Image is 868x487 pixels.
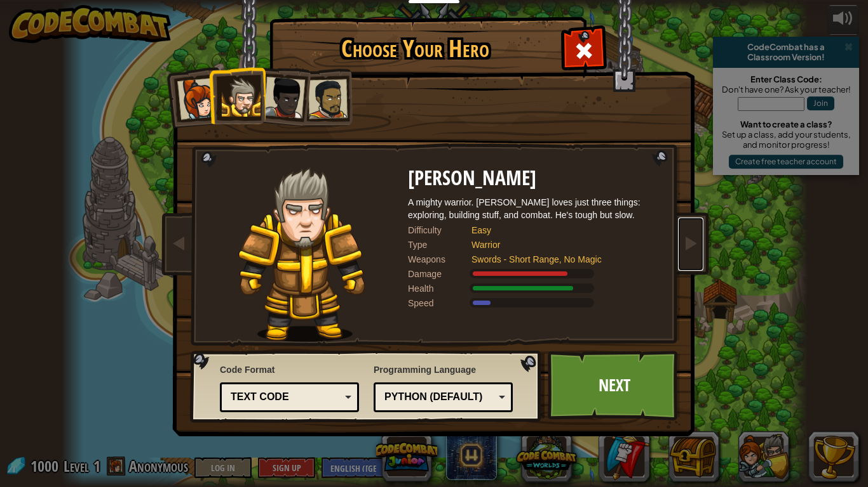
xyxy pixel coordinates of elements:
[384,390,494,405] div: Python (Default)
[190,351,545,423] img: language-selector-background.png
[163,66,225,128] li: Captain Anya Weston
[249,64,311,126] li: Lady Ida Justheart
[408,268,471,280] div: Damage
[408,282,662,295] div: Gains 140% of listed Warrior armor health.
[408,297,662,309] div: Moves at 6 meters per second.
[231,390,341,405] div: Text code
[471,253,649,266] div: Swords - Short Range, No Magic
[272,36,558,62] h1: Choose Your Hero
[208,67,266,124] li: Sir Tharin Thunderfist
[238,167,366,342] img: knight-pose.png
[471,238,649,251] div: Warrior
[408,224,471,237] div: Difficulty
[408,167,662,190] h2: [PERSON_NAME]
[548,351,681,420] a: Next
[374,363,513,376] span: Programming Language
[220,363,359,376] span: Code Format
[408,238,471,251] div: Type
[471,224,649,237] div: Easy
[294,68,353,127] li: Alejandro the Duelist
[408,268,662,280] div: Deals 120% of listed Warrior weapon damage.
[408,297,471,309] div: Speed
[408,282,471,295] div: Health
[408,196,662,221] div: A mighty warrior. [PERSON_NAME] loves just three things: exploring, building stuff, and combat. H...
[408,253,471,266] div: Weapons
